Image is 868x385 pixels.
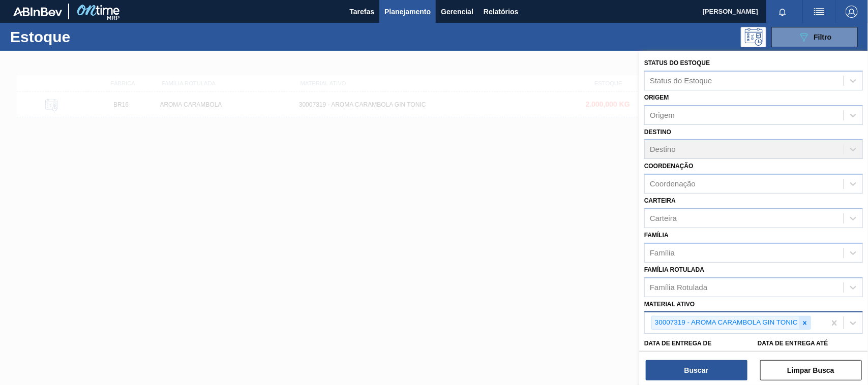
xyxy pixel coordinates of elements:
div: 30007319 - AROMA CARAMBOLA GIN TONIC [652,316,799,329]
label: Material ativo [644,301,695,308]
div: Família [650,248,675,257]
label: Data de Entrega de [644,340,712,347]
label: Coordenação [644,163,694,170]
div: Pogramando: nenhum usuário selecionado [741,27,766,47]
span: Planejamento [384,6,431,18]
label: Data de Entrega até [758,340,828,347]
label: Família [644,232,669,239]
div: Coordenação [650,180,696,188]
label: Status do Estoque [644,59,710,67]
div: Origem [650,111,675,119]
button: Notificações [766,5,799,19]
label: Origem [644,94,669,101]
label: Carteira [644,197,676,204]
h1: Estoque [10,31,159,43]
span: Filtro [814,33,832,41]
img: Logout [846,6,858,18]
button: Filtro [771,27,858,47]
span: Gerencial [441,6,473,18]
div: Status do Estoque [650,76,712,85]
span: Relatórios [484,6,518,18]
div: Família Rotulada [650,283,707,292]
label: Destino [644,129,671,136]
img: TNhmsLtSVTkK8tSr43FrP2fwEKptu5GPRR3wAAAABJRU5ErkJggg== [13,7,62,16]
div: Carteira [650,214,677,222]
img: userActions [813,6,825,18]
label: Família Rotulada [644,266,704,273]
span: Tarefas [349,6,374,18]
